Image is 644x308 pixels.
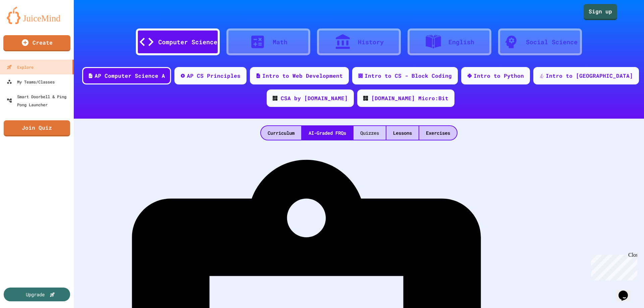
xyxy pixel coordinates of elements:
div: Social Science [526,38,578,47]
a: Create [3,35,70,51]
div: Curriculum [261,126,301,140]
div: AP CS Principles [187,72,240,80]
a: Join Quiz [4,120,70,136]
img: CODE_logo_RGB.png [363,96,368,101]
div: English [448,38,474,47]
div: [DOMAIN_NAME] Micro:Bit [371,94,448,102]
div: Computer Science [158,38,217,47]
div: Chat with us now!Close [3,3,46,43]
iframe: chat widget [588,252,637,281]
div: AP Computer Science A [95,72,165,80]
img: logo-orange.svg [7,7,67,24]
div: AI-Graded FRQs [302,126,353,140]
div: Quizzes [354,126,386,140]
div: Intro to CS - Block Coding [365,72,452,80]
div: Lessons [386,126,419,140]
div: Intro to [GEOGRAPHIC_DATA] [546,72,633,80]
iframe: chat widget [616,281,637,301]
div: Intro to Python [474,72,524,80]
div: Math [273,38,287,47]
div: Smart Doorbell & Ping Pong Launcher [7,93,71,109]
div: Upgrade [26,291,45,298]
a: Sign up [584,4,617,20]
div: History [358,38,384,47]
img: CODE_logo_RGB.png [273,96,277,101]
div: Exercises [419,126,457,140]
div: CSA by [DOMAIN_NAME] [281,94,348,102]
div: My Teams/Classes [7,78,55,86]
div: Explore [7,63,34,71]
div: Intro to Web Development [262,72,343,80]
